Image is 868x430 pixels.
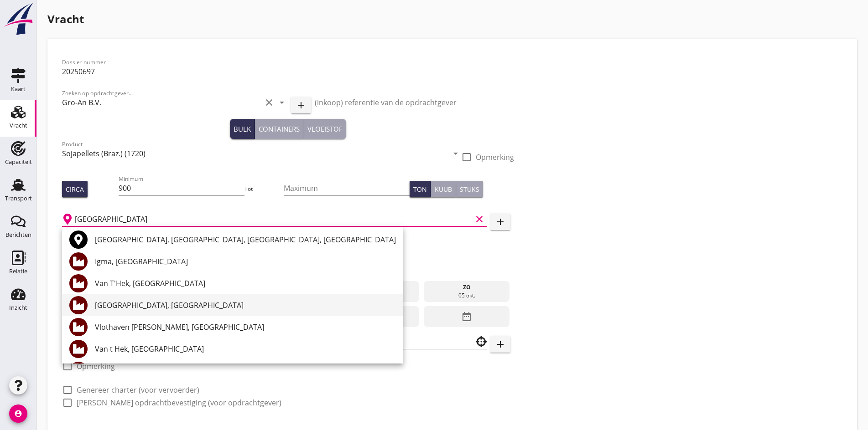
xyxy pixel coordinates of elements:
div: Transport [5,195,32,201]
label: Opmerking [476,153,514,162]
div: Stuks [460,184,479,194]
i: add [495,339,506,350]
div: Capaciteit [5,159,32,165]
i: add [296,100,307,111]
button: Ton [410,181,431,197]
div: Vracht [10,123,27,128]
input: Dossier nummer [62,64,514,79]
button: Kuub [431,181,456,197]
i: clear [264,97,275,108]
button: Circa [62,181,88,197]
label: Opmerking [77,362,115,371]
div: Ton [413,184,427,194]
input: Maximum [284,181,410,195]
div: Van T'Hek, [GEOGRAPHIC_DATA] [95,278,396,289]
div: 05 okt. [426,292,508,300]
h1: Vracht [47,11,857,27]
div: zo [426,283,508,292]
div: Inzicht [9,305,27,311]
input: Product [62,146,448,161]
div: Kuub [435,184,452,194]
div: [GEOGRAPHIC_DATA], [GEOGRAPHIC_DATA] [95,300,396,311]
input: (inkoop) referentie van de opdrachtgever [315,95,515,110]
i: arrow_drop_down [276,97,287,108]
div: Tot [244,185,284,193]
input: Laadplaats [75,212,472,226]
div: Relatie [9,268,27,274]
div: Kaart [11,86,26,92]
button: Bulk [230,119,255,139]
div: Vloeistof [307,124,343,134]
div: [GEOGRAPHIC_DATA], [GEOGRAPHIC_DATA], [GEOGRAPHIC_DATA], [GEOGRAPHIC_DATA] [95,234,396,245]
label: Genereer charter (voor vervoerder) [77,385,199,394]
label: [PERSON_NAME] opdrachtbevestiging (voor opdrachtgever) [77,398,281,407]
i: clear [474,214,485,225]
input: Zoeken op opdrachtgever... [62,95,262,110]
button: Stuks [456,181,483,197]
div: Igma, [GEOGRAPHIC_DATA] [95,256,396,267]
i: arrow_drop_down [450,148,461,159]
div: Van t Hek, [GEOGRAPHIC_DATA] [95,343,396,354]
button: Vloeistof [304,119,346,139]
div: Circa [66,184,84,194]
input: Minimum [119,181,244,195]
img: logo-small.a267ee39.svg [2,2,35,36]
i: account_circle [9,404,27,423]
i: add [495,216,506,227]
div: Containers [259,124,300,134]
button: Containers [255,119,304,139]
div: Berichten [5,232,31,238]
i: date_range [461,308,472,325]
div: Bulk [234,124,251,134]
div: Vlothaven [PERSON_NAME], [GEOGRAPHIC_DATA] [95,322,396,333]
